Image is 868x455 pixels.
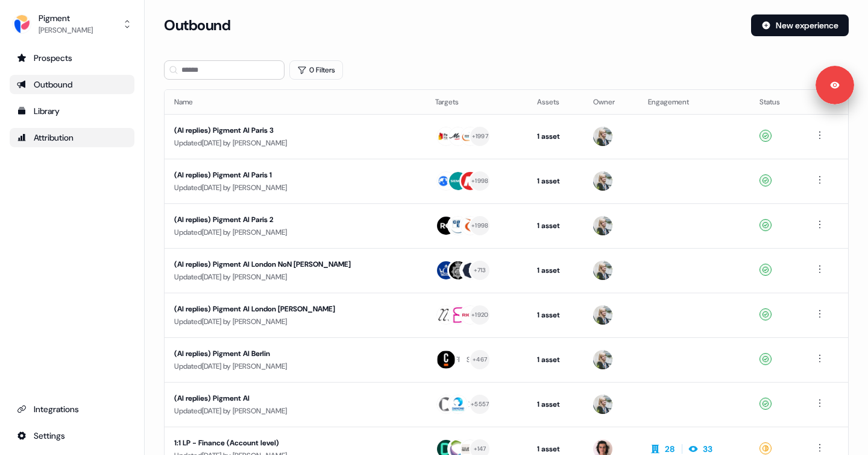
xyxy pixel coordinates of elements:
div: 1 asset [537,443,574,455]
div: Updated [DATE] by [PERSON_NAME] [174,316,416,328]
a: Go to attribution [10,128,134,147]
img: Ludmilla [593,171,612,191]
div: Updated [DATE] by [PERSON_NAME] [174,405,416,417]
div: Updated [DATE] by [PERSON_NAME] [174,137,416,149]
button: Pigment[PERSON_NAME] [10,10,134,39]
img: Ludmilla [593,350,612,369]
a: Go to templates [10,101,134,121]
div: + 467 [473,354,487,365]
a: Go to prospects [10,48,134,68]
div: (AI replies) Pigment AI Paris 2 [174,214,391,226]
div: (AI replies) Pigment AI London NoN [PERSON_NAME] [174,258,391,270]
a: Go to outbound experience [10,75,134,94]
button: New experience [751,14,849,36]
div: Updated [DATE] by [PERSON_NAME] [174,226,416,238]
div: + 1998 [471,220,488,231]
div: 1 asset [537,398,574,410]
div: Settings [17,430,127,442]
button: 0 Filters [289,60,343,80]
div: + 1997 [472,131,488,142]
div: 1 asset [537,220,574,232]
div: 1 asset [537,175,574,187]
div: 1:1 LP - Finance (Account level) [174,437,391,449]
img: Ludmilla [593,216,612,235]
div: (AI replies) Pigment AI Paris 1 [174,169,391,181]
div: 1 asset [537,309,574,321]
div: ST [467,354,474,366]
div: + 1998 [471,176,488,186]
div: (AI replies) Pigment AI [174,392,391,404]
th: Engagement [638,90,750,114]
div: (AI replies) Pigment AI Berlin [174,348,391,360]
a: Go to integrations [10,426,134,445]
div: + 1920 [471,310,488,320]
div: + 5557 [471,399,489,410]
div: Integrations [17,403,127,415]
div: 28 [665,443,675,455]
div: Updated [DATE] by [PERSON_NAME] [174,271,416,283]
div: Outbound [17,78,127,91]
div: 33 [703,443,712,455]
th: Name [165,90,426,114]
div: (AI replies) Pigment AI London [PERSON_NAME] [174,303,391,315]
div: FR [454,354,462,366]
img: Ludmilla [593,261,612,280]
div: (AI replies) Pigment AI Paris 3 [174,124,391,136]
div: Prospects [17,52,127,64]
div: [PERSON_NAME] [39,24,93,36]
th: Status [750,90,803,114]
div: 1 asset [537,130,574,142]
div: + 147 [474,444,486,454]
div: Updated [DATE] by [PERSON_NAME] [174,360,416,372]
div: Library [17,105,127,117]
div: 1 asset [537,354,574,366]
th: Assets [527,90,583,114]
div: 1 asset [537,264,574,276]
div: + 713 [474,265,486,276]
div: Attribution [17,132,127,144]
img: Ludmilla [593,395,612,414]
h3: Outbound [164,16,230,34]
div: Pigment [39,12,93,24]
th: Owner [583,90,638,114]
a: Go to integrations [10,399,134,419]
img: Ludmilla [593,127,612,146]
th: Targets [426,90,527,114]
img: Ludmilla [593,305,612,325]
div: Updated [DATE] by [PERSON_NAME] [174,182,416,194]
